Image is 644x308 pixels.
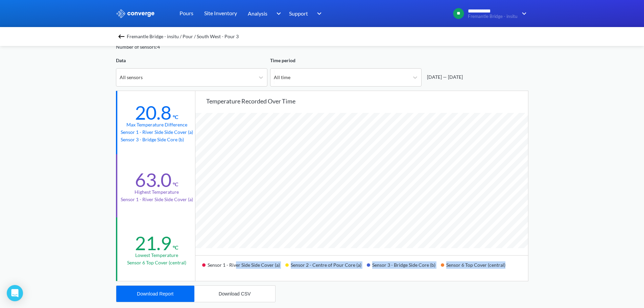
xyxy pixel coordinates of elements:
div: Data [116,57,267,64]
div: Sensor 1 - River Side Side Cover (a) [202,260,285,276]
div: Open Intercom Messenger [7,285,23,301]
div: Sensor 2 - Centre of Pour Core (a) [285,260,367,276]
div: Download CSV [219,291,251,297]
img: logo_ewhite.svg [116,9,155,18]
img: backspace.svg [117,32,125,41]
div: Download Report [137,291,173,297]
span: Support [289,9,308,18]
p: Sensor 6 Top Cover (central) [127,259,186,266]
div: Temperature recorded over time [206,96,528,106]
span: Analysis [248,9,267,18]
img: downArrow.svg [518,9,528,18]
p: Sensor 1 - River Side Side Cover (a) [121,128,193,136]
div: Sensor 6 Top Cover (central) [441,260,511,276]
img: downArrow.svg [313,9,324,18]
div: Sensor 3 - Bridge Side Core (b) [367,260,441,276]
div: All sensors [120,74,143,81]
div: Lowest temperature [135,252,178,259]
div: Max temperature difference [126,121,187,128]
div: Time period [270,57,422,64]
span: Fremantle Bridge - insitu / Pour / South West - Pour 3 [127,32,239,41]
div: Number of sensors: 4 [116,43,160,51]
div: Highest temperature [135,188,179,196]
div: 20.8 [135,101,171,124]
span: Fremantle Bridge - insitu [468,14,518,19]
div: [DATE] — [DATE] [424,73,463,81]
p: Sensor 1 - River Side Side Cover (a) [121,196,193,203]
img: downArrow.svg [272,9,283,18]
div: All time [274,74,290,81]
p: Sensor 3 - Bridge Side Core (b) [121,136,193,143]
div: 21.9 [135,232,171,255]
button: Download Report [116,286,194,302]
button: Download CSV [194,286,275,302]
div: 63.0 [135,168,171,191]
